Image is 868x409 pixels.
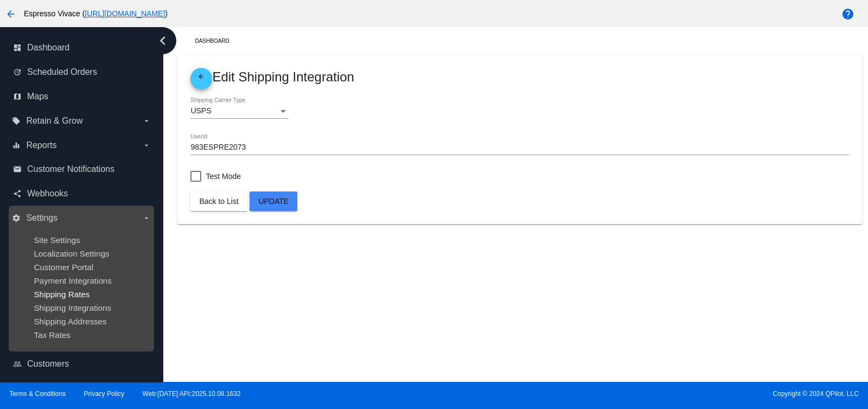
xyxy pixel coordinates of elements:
[13,185,151,202] a: share Webhooks
[85,9,165,18] a: [URL][DOMAIN_NAME]
[34,235,80,245] a: Site Settings
[841,8,854,21] mat-icon: help
[12,214,21,222] i: settings
[24,9,168,18] span: Espresso Vivace ( )
[13,63,151,81] a: update Scheduled Orders
[258,197,289,206] span: Update
[34,263,93,272] a: Customer Portal
[142,214,151,222] i: arrow_drop_down
[13,189,22,198] i: share
[27,359,69,369] span: Customers
[190,143,848,152] input: UserId
[12,141,21,150] i: equalizer
[443,390,859,398] span: Copyright © 2024 QPilot, LLC
[190,106,211,115] span: USPS
[27,67,97,77] span: Scheduled Orders
[13,355,151,373] a: people_outline Customers
[13,161,151,178] a: email Customer Notifications
[34,249,109,258] a: Localization Settings
[13,68,22,76] i: update
[13,92,22,101] i: map
[34,276,112,285] a: Payment Integrations
[13,360,22,368] i: people_outline
[143,390,241,398] a: Web:[DATE] API:2025.10.08.1632
[27,189,68,199] span: Webhooks
[190,68,848,90] mat-card-title: Edit Shipping Integration
[13,88,151,105] a: map Maps
[84,390,125,398] a: Privacy Policy
[12,117,21,125] i: local_offer
[27,164,114,174] span: Customer Notifications
[142,117,151,125] i: arrow_drop_down
[195,73,208,86] mat-icon: arrow_back
[13,39,151,56] a: dashboard Dashboard
[27,92,48,101] span: Maps
[26,140,56,150] span: Reports
[195,33,239,49] a: Dashboard
[199,197,238,206] span: Back to List
[154,32,171,49] i: chevron_left
[250,191,297,211] button: Update
[190,191,247,211] button: Back to List
[27,43,69,53] span: Dashboard
[34,303,111,312] a: Shipping Integrations
[34,330,71,340] a: Tax Rates
[34,317,106,326] a: Shipping Addresses
[34,290,90,299] a: Shipping Rates
[190,107,288,116] mat-select: Shipping Carrier Type
[9,390,66,398] a: Terms & Conditions
[142,141,151,150] i: arrow_drop_down
[26,116,82,126] span: Retain & Grow
[206,170,241,183] span: Test Mode
[4,8,17,21] mat-icon: arrow_back
[13,43,22,52] i: dashboard
[13,165,22,174] i: email
[26,213,58,223] span: Settings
